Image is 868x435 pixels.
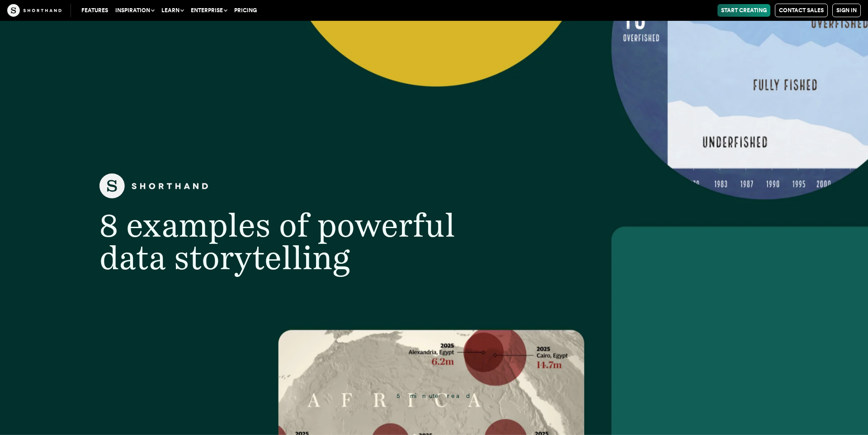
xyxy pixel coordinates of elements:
a: Sign in [832,4,861,17]
span: 5 minute read [396,392,472,399]
a: Contact Sales [775,4,828,17]
a: Features [78,4,112,17]
a: Start Creating [717,4,770,17]
img: The Craft [7,4,61,17]
button: Learn [158,4,187,17]
button: Enterprise [187,4,231,17]
span: 8 examples of powerful data storytelling [99,206,455,277]
button: Inspiration [112,4,158,17]
a: Pricing [231,4,260,17]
